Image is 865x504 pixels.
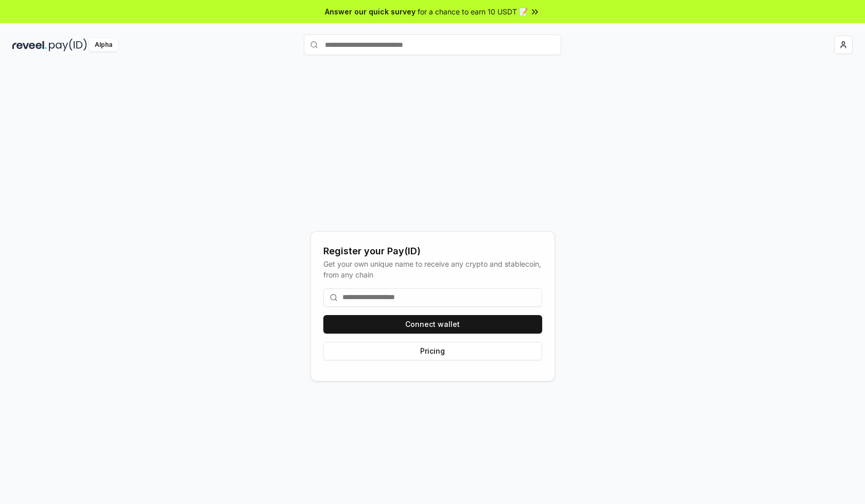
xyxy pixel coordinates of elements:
[323,342,542,360] button: Pricing
[325,6,416,17] span: Answer our quick survey
[12,39,47,51] img: reveel_dark
[418,6,528,17] span: for a chance to earn 10 USDT 📝
[323,258,542,280] div: Get your own unique name to receive any crypto and stablecoin, from any chain
[323,315,542,334] button: Connect wallet
[49,39,87,51] img: pay_id
[89,39,118,51] div: Alpha
[323,244,542,258] div: Register your Pay(ID)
